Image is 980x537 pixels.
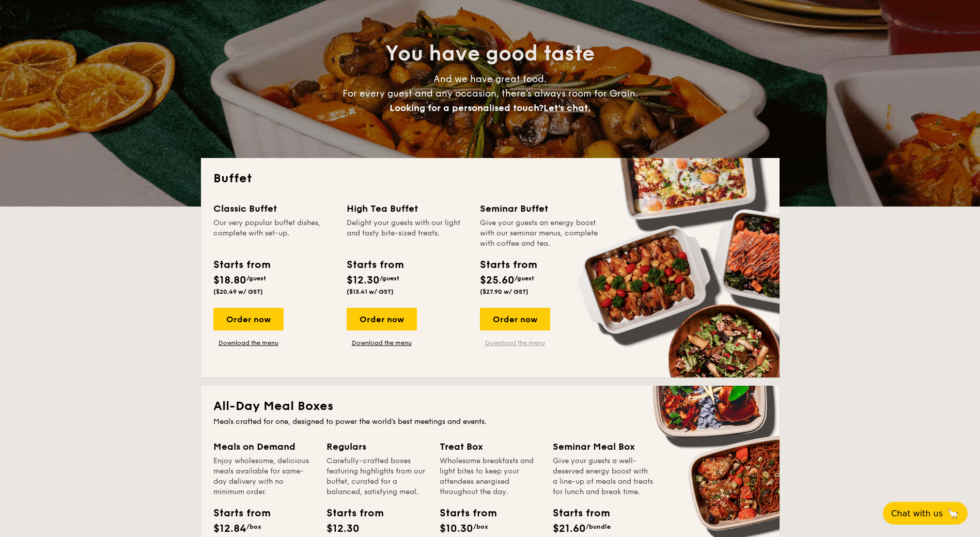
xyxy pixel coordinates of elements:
[440,439,540,454] div: Treat Box
[213,308,284,330] div: Order now
[347,201,468,216] div: High Tea Buffet
[326,523,360,535] span: $12.30
[326,456,427,497] div: Carefully-crafted boxes featuring highlights from our buffet, curated for a balanced, satisfying ...
[480,218,601,249] div: Give your guests an energy boost with our seminar menus, complete with coffee and tea.
[480,288,528,295] span: ($27.90 w/ GST)
[385,41,595,66] span: You have good taste
[480,201,601,216] div: Seminar Buffet
[213,339,284,347] a: Download the menu
[213,170,767,187] h2: Buffet
[440,456,540,497] div: Wholesome breakfasts and light bites to keep your attendees energised throughout the day.
[553,456,654,497] div: Give your guests a well-deserved energy boost with a line-up of meals and treats for lunch and br...
[515,275,534,282] span: /guest
[326,439,427,454] div: Regulars
[347,308,417,330] div: Order now
[543,102,590,114] span: Let's chat.
[213,506,260,521] div: Starts from
[347,339,417,347] a: Download the menu
[480,257,536,273] div: Starts from
[246,523,261,530] span: /box
[947,508,959,519] span: 🦙
[213,456,314,497] div: Enjoy wholesome, delicious meals available for same-day delivery with no minimum order.
[440,506,486,521] div: Starts from
[553,439,654,454] div: Seminar Meal Box
[553,523,586,535] span: $21.60
[440,523,473,535] span: $10.30
[213,439,314,454] div: Meals on Demand
[347,288,394,295] span: ($13.41 w/ GST)
[347,274,380,287] span: $12.30
[380,275,399,282] span: /guest
[347,257,403,273] div: Starts from
[390,102,543,114] span: Looking for a personalised touch?
[246,275,266,282] span: /guest
[586,523,611,530] span: /bundle
[480,308,550,330] div: Order now
[347,218,468,249] div: Delight your guests with our light and tasty bite-sized treats.
[213,218,334,249] div: Our very popular buffet dishes, complete with set-up.
[891,509,943,518] span: Chat with us
[480,339,550,347] a: Download the menu
[553,506,599,521] div: Starts from
[213,201,334,216] div: Classic Buffet
[213,398,767,415] h2: All-Day Meal Boxes
[883,502,968,525] button: Chat with us🦙
[480,274,515,287] span: $25.60
[343,73,638,114] span: And we have great food. For every guest and any occasion, there’s always room for Grain.
[213,417,767,427] div: Meals crafted for one, designed to power the world's best meetings and events.
[213,274,246,287] span: $18.80
[213,257,270,273] div: Starts from
[213,523,246,535] span: $12.84
[473,523,488,530] span: /box
[326,506,373,521] div: Starts from
[213,288,263,295] span: ($20.49 w/ GST)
